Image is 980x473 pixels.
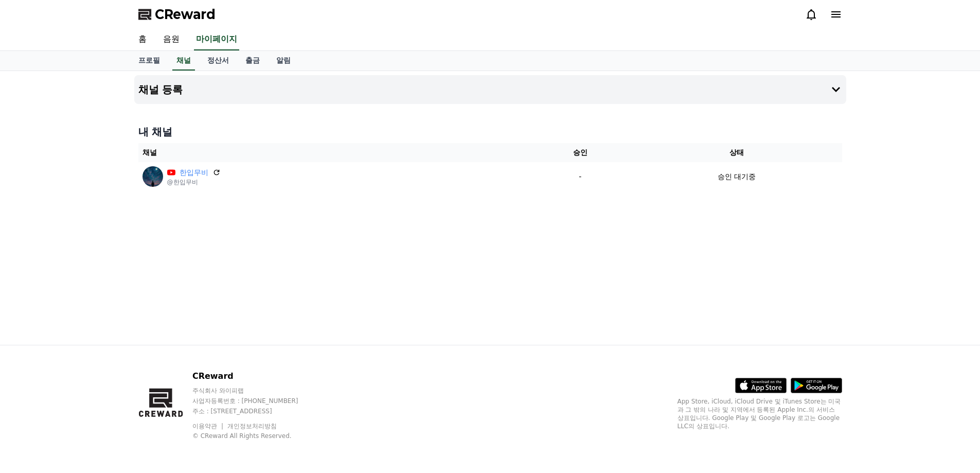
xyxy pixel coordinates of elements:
[192,387,318,395] p: 주식회사 와이피랩
[192,432,318,440] p: © CReward All Rights Reserved.
[631,143,842,162] th: 상태
[237,51,268,71] a: 출금
[138,6,216,23] a: CReward
[167,178,221,186] p: @한입무비
[192,397,318,405] p: 사업자등록번호 : [PHONE_NUMBER]
[138,84,183,95] h4: 채널 등록
[533,171,627,182] p: -
[678,397,842,430] p: App Store, iCloud, iCloud Drive 및 iTunes Store는 미국과 그 밖의 나라 및 지역에서 등록된 Apple Inc.의 서비스 상표입니다. Goo...
[199,51,237,71] a: 정산서
[138,125,842,139] h4: 내 채널
[155,6,216,23] span: CReward
[130,51,168,71] a: 프로필
[130,29,155,50] a: 홈
[172,51,195,71] a: 채널
[142,166,163,187] img: 한입무비
[194,29,239,50] a: 마이페이지
[529,143,631,162] th: 승인
[134,75,846,104] button: 채널 등록
[192,423,225,430] a: 이용약관
[192,370,318,382] p: CReward
[155,29,188,50] a: 음원
[227,423,277,430] a: 개인정보처리방침
[138,143,529,162] th: 채널
[192,407,318,415] p: 주소 : [STREET_ADDRESS]
[180,167,208,178] a: 한입무비
[268,51,299,71] a: 알림
[718,171,756,182] p: 승인 대기중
